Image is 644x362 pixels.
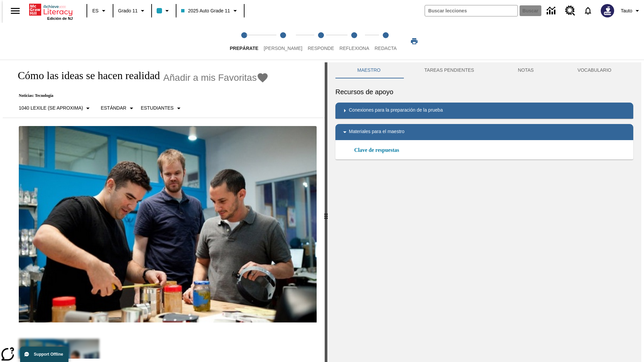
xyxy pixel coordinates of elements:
button: Responde step 3 of 5 [302,23,339,60]
button: VOCABULARIO [555,62,633,78]
button: Escoja un nuevo avatar [597,2,618,19]
span: Grado 11 [118,7,138,14]
div: activity [327,62,641,362]
p: Materiales para el maestro [349,128,405,136]
button: Reflexiona step 4 of 5 [334,23,375,60]
img: Avatar [601,4,614,17]
button: Añadir a mis Favoritas - Cómo las ideas se hacen realidad [163,72,269,83]
span: Edición de NJ [47,16,73,20]
button: Lee step 2 of 5 [258,23,308,60]
span: 2025 Auto Grade 11 [181,7,230,14]
button: Tipo de apoyo, Estándar [98,102,138,114]
button: Perfil/Configuración [618,5,644,17]
button: Prepárate step 1 of 5 [224,23,264,60]
p: Noticias: Tecnología [11,93,269,98]
div: Instructional Panel Tabs [335,62,633,78]
p: 1040 Lexile (Se aproxima) [19,105,83,112]
button: Seleccionar estudiante [138,102,185,114]
a: Clave de respuestas, Se abrirá en una nueva ventana o pestaña [354,146,399,154]
button: Seleccione Lexile, 1040 Lexile (Se aproxima) [16,102,95,114]
input: Buscar campo [425,5,518,16]
button: El color de la clase es azul claro. Cambiar el color de la clase. [154,5,174,17]
img: El fundador de Quirky, Ben Kaufman prueba un nuevo producto con un compañero de trabajo, Gaz Brow... [19,126,317,322]
button: Clase: 2025 Auto Grade 11, Selecciona una clase [178,5,241,17]
p: Estudiantes [141,105,174,112]
span: Prepárate [230,46,258,51]
a: Centro de información [543,2,561,20]
button: Redacta step 5 of 5 [369,23,402,60]
span: [PERSON_NAME] [264,46,302,51]
button: Abrir el menú lateral [5,1,25,21]
button: Lenguaje: ES, Selecciona un idioma [89,5,111,17]
span: Responde [308,46,334,51]
div: Materiales para el maestro [335,124,633,140]
span: Añadir a mis Favoritas [163,72,257,83]
a: Notificaciones [579,2,597,19]
button: NOTAS [496,62,556,78]
span: Reflexiona [339,46,369,51]
div: Pulsa la tecla de intro o la barra espaciadora y luego presiona las flechas de derecha e izquierd... [325,62,327,362]
a: Centro de recursos, Se abrirá en una pestaña nueva. [561,2,579,20]
div: Conexiones para la preparación de la prueba [335,103,633,119]
h1: Cómo las ideas se hacen realidad [11,69,160,82]
p: Conexiones para la preparación de la prueba [349,107,443,115]
button: Grado: Grado 11, Elige un grado [115,5,149,17]
span: ES [92,7,99,14]
button: TAREAS PENDIENTES [402,62,496,78]
span: Support Offline [34,352,63,357]
button: Maestro [335,62,402,78]
span: Redacta [375,46,397,51]
div: Portada [29,2,73,20]
button: Support Offline [20,347,68,362]
span: Tauto [621,7,632,14]
div: reading [3,62,325,359]
h6: Recursos de apoyo [335,86,633,97]
button: Imprimir [404,35,425,47]
p: Estándar [101,105,126,112]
